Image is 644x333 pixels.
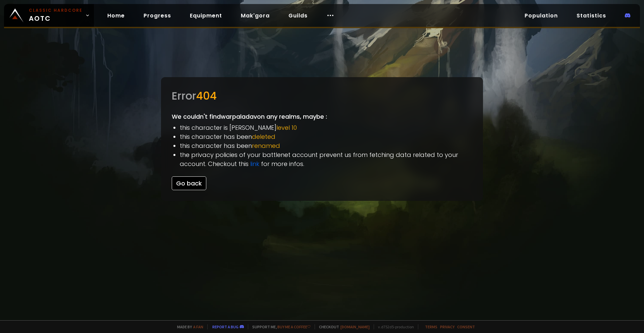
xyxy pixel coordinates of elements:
button: Go back [172,176,206,190]
a: Equipment [184,9,227,22]
span: Made by [173,324,203,329]
small: Classic Hardcore [29,7,83,13]
span: 404 [196,88,217,103]
a: Go back [172,179,206,187]
a: Privacy [440,324,454,329]
span: Checkout [315,324,370,329]
span: v. d752d5 - production [374,324,414,329]
a: Report a bug [212,324,238,329]
span: AOTC [29,7,83,23]
a: Buy me a coffee [277,324,311,329]
span: renamed [252,142,280,150]
a: Terms [425,324,437,329]
li: this character has been [180,132,472,141]
a: Population [519,9,563,22]
a: Classic HardcoreAOTC [4,4,94,27]
span: Support me, [248,324,311,329]
a: Home [102,9,130,22]
li: this character has been [180,141,472,150]
li: the privacy policies of your battlenet account prevent us from fetching data related to your acco... [180,150,472,168]
div: We couldn't find warpaladav on any realms, maybe : [161,77,483,201]
a: Guilds [283,9,313,22]
li: this character is [PERSON_NAME] [180,123,472,132]
a: Progress [138,9,176,22]
span: deleted [252,132,275,141]
a: link [250,160,259,168]
a: Consent [457,324,475,329]
a: [DOMAIN_NAME] [340,324,370,329]
span: level 10 [276,123,297,132]
div: Error [172,88,472,104]
a: Mak'gora [235,9,275,22]
a: a fan [193,324,203,329]
a: Statistics [571,9,611,22]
